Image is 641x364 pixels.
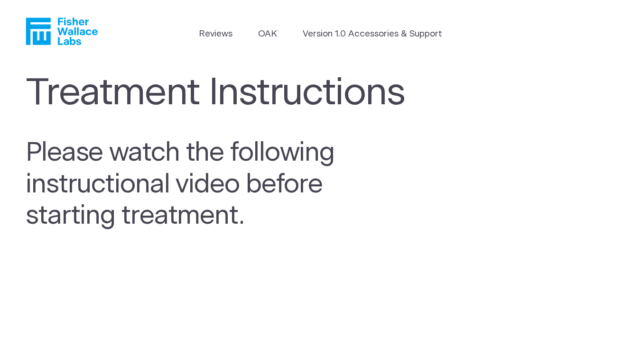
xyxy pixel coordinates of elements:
h1: Treatment Instructions [26,72,420,115]
h2: Please watch the following instructional video before starting treatment. [26,137,377,232]
a: Fisher Wallace [26,18,98,45]
a: OAK [258,27,277,41]
a: Reviews [199,27,232,41]
a: Version 1.0 Accessories & Support [303,27,442,41]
